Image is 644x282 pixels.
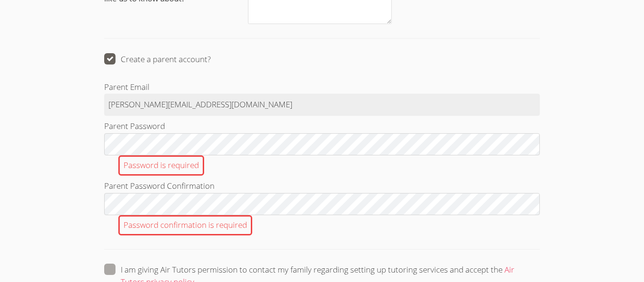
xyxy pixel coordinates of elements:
[118,155,204,176] div: Password is required
[118,215,252,235] div: Password confirmation is required
[104,193,540,215] input: Parent Password ConfirmationPassword confirmation is required
[104,133,540,155] input: Parent PasswordPassword is required
[104,121,165,131] span: Parent Password
[104,94,540,116] input: Parent Email
[104,81,149,92] span: Parent Email
[104,53,211,65] label: Create a parent account?
[104,180,215,191] span: Parent Password Confirmation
